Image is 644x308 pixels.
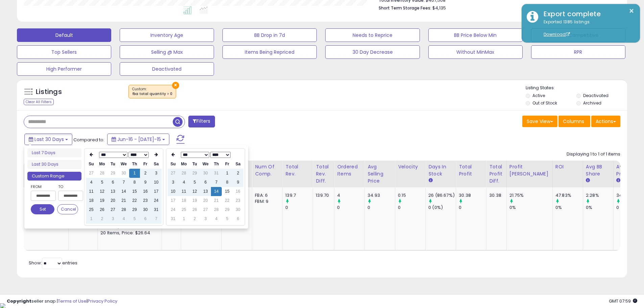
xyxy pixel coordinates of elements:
td: 6 [233,214,243,223]
td: 8 [222,178,233,187]
li: Custom Range [27,172,81,181]
td: 29 [108,169,118,178]
td: 15 [222,187,233,196]
th: Fr [222,160,233,169]
div: Total Rev. [285,163,310,177]
td: 4 [178,178,189,187]
td: 30 [140,205,151,214]
td: 20 [200,196,211,205]
div: 0 [367,205,395,211]
td: 23 [140,196,151,205]
td: 28 [118,205,129,214]
th: Tu [189,160,200,169]
td: 18 [178,196,189,205]
th: Sa [233,160,243,169]
td: 5 [222,214,233,223]
td: 16 [140,187,151,196]
div: Total Profit Diff. [489,163,504,185]
td: 6 [200,178,211,187]
td: 9 [233,178,243,187]
button: Cancel [57,204,78,214]
div: 26 (86.67%) [428,192,456,198]
div: 47.83% [555,192,583,198]
small: Avg Win Price. [616,177,620,184]
small: Avg BB Share. [586,177,590,184]
th: Mo [178,160,189,169]
div: Export complete [539,9,635,19]
td: 30 [200,169,211,178]
span: Columns [563,118,584,125]
strong: Copyright [7,298,31,304]
button: Set [31,204,54,214]
td: 1 [86,214,97,223]
td: 27 [108,205,118,214]
div: Total Rev. Diff. [316,163,331,185]
td: 8 [129,178,140,187]
td: 27 [200,205,211,214]
h5: Listings [36,87,62,97]
td: 23 [233,196,243,205]
div: Exported 1385 listings. [539,19,635,38]
td: 24 [168,205,178,214]
td: 6 [108,178,118,187]
td: 22 [129,196,140,205]
div: 2.28% [586,192,613,198]
div: ROI [555,163,580,170]
div: 0.15 [398,192,425,198]
div: 0 [337,205,364,211]
p: Listing States: [526,85,627,91]
div: Avg BB Share [586,163,611,177]
label: Deactivated [583,93,609,98]
td: 13 [200,187,211,196]
label: From [31,183,54,190]
td: 31 [168,214,178,223]
span: Compared to: [73,137,104,143]
td: 22 [222,196,233,205]
div: Displaying 1 to 1 of 1 items [567,151,620,158]
td: 9 [140,178,151,187]
div: Avg Selling Price [367,163,392,185]
td: 24 [151,196,162,205]
div: Clear All Filters [24,99,54,105]
td: 28 [178,169,189,178]
td: 15 [129,187,140,196]
span: Show: entries [29,260,77,266]
td: 12 [97,187,108,196]
button: RPR [531,45,625,59]
button: × [629,7,634,15]
td: 17 [168,196,178,205]
td: 10 [168,187,178,196]
td: 19 [189,196,200,205]
td: 29 [189,169,200,178]
div: 0 (0%) [428,205,456,211]
td: 18 [86,196,97,205]
td: 6 [140,214,151,223]
a: Download [544,31,570,37]
div: 4 [337,192,364,198]
div: 0% [586,205,613,211]
td: 19 [97,196,108,205]
button: 30 Day Decrease [325,45,420,59]
button: Without MinMax [428,45,523,59]
div: 30.38 [459,192,486,198]
a: Terms of Use [58,298,87,304]
td: 29 [129,205,140,214]
span: 2025-08-15 07:59 GMT [609,298,637,304]
th: Su [86,160,97,169]
label: To [58,183,78,190]
div: 139.7 [285,192,313,198]
button: × [172,82,179,89]
td: 3 [151,169,162,178]
td: 1 [222,169,233,178]
button: Inventory Age [120,28,214,42]
a: Privacy Policy [88,298,117,304]
button: Filters [188,116,215,127]
div: BB Share 24h. [224,163,249,177]
button: Actions [591,116,620,127]
div: Days In Stock [428,163,453,177]
div: 34.93 [367,192,395,198]
th: Tu [108,160,118,169]
th: Mo [97,160,108,169]
th: Su [168,160,178,169]
div: fba total quantity > 0 [132,92,172,96]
